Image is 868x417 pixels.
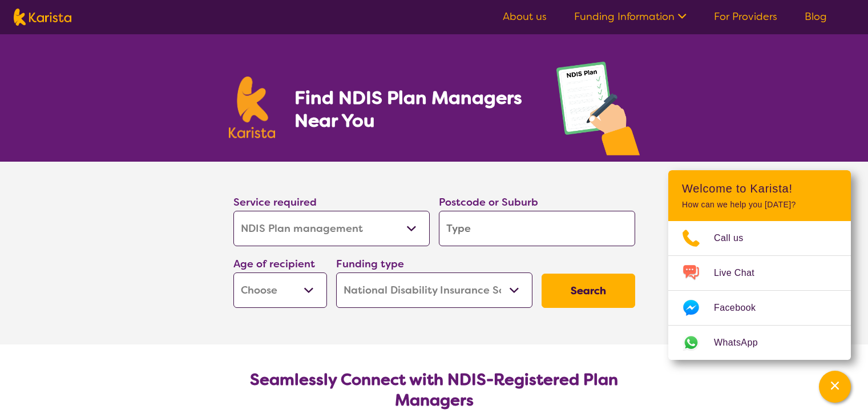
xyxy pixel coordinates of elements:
span: Live Chat [714,264,768,282]
img: Karista logo [229,77,276,138]
a: Web link opens in a new tab. [668,326,851,360]
label: Service required [233,195,317,209]
label: Postcode or Suburb [439,195,538,209]
div: Channel Menu [668,170,851,360]
img: Karista logo [14,9,71,26]
a: Funding Information [574,10,687,23]
h1: Find NDIS Plan Managers Near You [294,86,533,132]
button: Channel Menu [819,371,851,403]
span: Facebook [714,299,769,316]
input: Type [439,211,635,246]
img: plan-management [556,62,640,162]
label: Funding type [336,257,404,271]
h2: Seamlessly Connect with NDIS-Registered Plan Managers [243,370,626,411]
ul: Choose channel [668,221,851,360]
span: WhatsApp [714,334,772,351]
h2: Welcome to Karista! [682,182,837,195]
label: Age of recipient [233,257,315,271]
button: Search [542,274,635,308]
a: Blog [805,10,827,23]
a: About us [503,10,547,23]
a: For Providers [714,10,777,23]
p: How can we help you [DATE]? [682,200,837,210]
span: Call us [714,230,757,247]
